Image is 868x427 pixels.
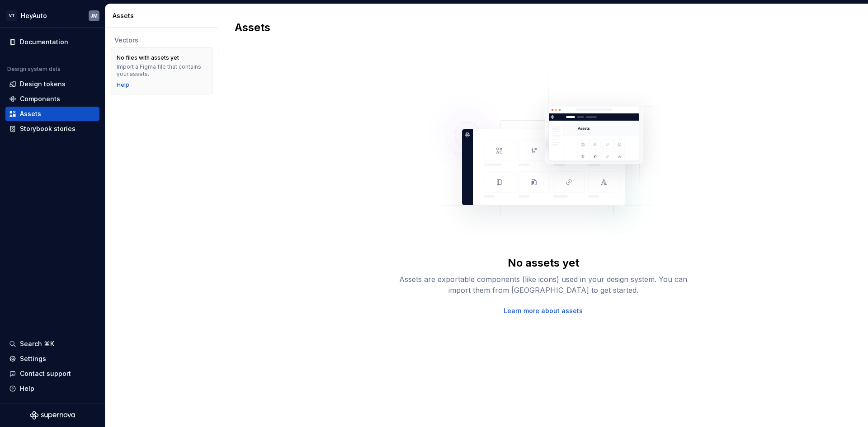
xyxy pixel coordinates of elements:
a: Documentation [5,35,99,49]
div: Import a Figma file that contains your assets. [117,63,207,78]
a: Design tokens [5,77,99,91]
a: Storybook stories [5,122,99,136]
div: Search ⌘K [20,339,54,348]
div: Settings [20,354,46,363]
button: Help [5,381,99,396]
div: HeyAuto [21,11,47,20]
h2: Assets [235,20,841,35]
svg: Supernova Logo [30,411,75,420]
div: Contact support [20,369,71,378]
a: Help [117,81,129,89]
div: No assets yet [508,256,579,270]
a: Learn more about assets [504,306,583,315]
div: No files with assets yet [117,54,179,61]
div: JM [90,12,98,19]
a: Settings [5,352,99,366]
div: Vectors [114,36,209,45]
div: Design tokens [20,80,66,89]
a: Components [5,92,99,106]
div: Storybook stories [20,124,75,133]
button: Contact support [5,366,99,381]
div: VT [6,10,17,21]
div: Assets [20,109,41,118]
button: VTHeyAutoJM [2,6,103,25]
div: Assets [113,11,214,20]
button: Search ⌘K [5,337,99,351]
a: Assets [5,107,99,121]
div: Components [20,94,60,103]
div: Assets are exportable components (like icons) used in your design system. You can import them fro... [399,274,688,296]
div: Documentation [20,38,68,47]
div: Help [20,384,34,393]
div: Design system data [7,66,61,73]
